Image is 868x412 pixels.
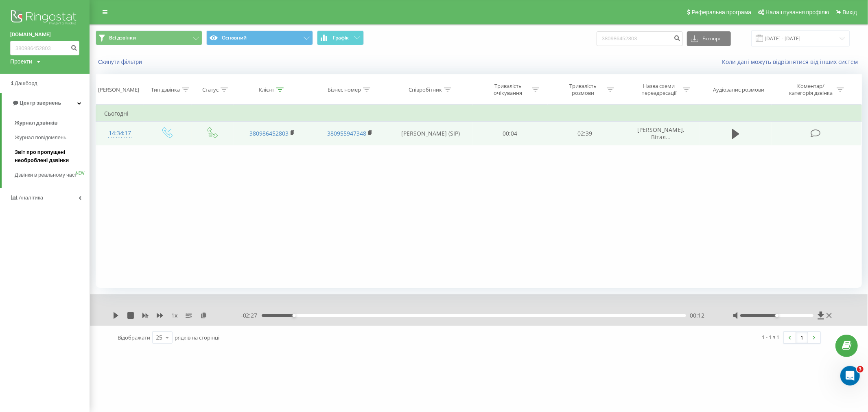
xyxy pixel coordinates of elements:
div: Клієнт [259,86,274,93]
div: Назва схеми переадресації [637,83,681,96]
iframe: Intercom live chat [840,366,860,386]
span: [PERSON_NAME], Вітал... [638,126,685,141]
div: Коментар/категорія дзвінка [787,83,835,96]
span: Графік [333,35,349,41]
td: 00:04 [473,122,548,145]
div: 25 [156,333,162,342]
span: Дзвінки в реальному часі [15,171,76,179]
button: Всі дзвінки [96,31,202,45]
input: Пошук за номером [597,31,683,46]
div: Accessibility label [292,314,295,317]
div: Співробітник [409,86,442,93]
td: Сьогодні [96,105,862,122]
span: Журнал повідомлень [15,134,66,142]
a: [DOMAIN_NAME] [10,31,79,39]
a: Звіт про пропущені необроблені дзвінки [15,145,90,168]
span: Вихід [843,9,857,15]
img: Ringostat logo [10,8,79,28]
a: 1 [796,332,808,343]
a: Коли дані можуть відрізнятися вiд інших систем [722,58,862,66]
div: Проекти [10,57,32,66]
span: рядків на сторінці [175,334,219,341]
div: Статус [202,86,219,93]
input: Пошук за номером [10,41,79,55]
div: Бізнес номер [328,86,361,93]
span: 1 x [171,311,177,320]
span: Всі дзвінки [109,35,136,41]
a: Дзвінки в реальному часіNEW [15,168,90,182]
span: Аналiтика [19,195,43,201]
span: 00:12 [690,311,705,320]
a: 380986452803 [249,129,289,137]
td: 02:39 [547,122,622,145]
div: Тривалість очікування [486,83,530,96]
div: Accessibility label [775,314,778,317]
div: 14:34:17 [104,125,136,141]
span: - 02:27 [241,311,262,320]
span: 3 [857,366,864,373]
button: Скинути фільтри [96,58,146,66]
div: Аудіозапис розмови [713,86,764,93]
span: Дашборд [15,80,37,86]
a: Журнал дзвінків [15,116,90,130]
div: [PERSON_NAME] [98,86,139,93]
span: Налаштування профілю [765,9,829,15]
span: Звіт про пропущені необроблені дзвінки [15,148,85,164]
span: Реферальна програма [692,9,752,15]
span: Відображати [118,334,150,341]
span: Центр звернень [20,100,61,106]
div: 1 - 1 з 1 [762,333,780,341]
button: Основний [206,31,313,45]
div: Тривалість розмови [561,83,605,96]
span: Журнал дзвінків [15,119,58,127]
button: Експорт [687,31,731,46]
td: [PERSON_NAME] (SIP) [389,122,473,145]
a: Журнал повідомлень [15,130,90,145]
button: Графік [317,31,364,45]
a: 380955947348 [327,129,366,137]
a: Центр звернень [2,93,90,113]
div: Тип дзвінка [151,86,180,93]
